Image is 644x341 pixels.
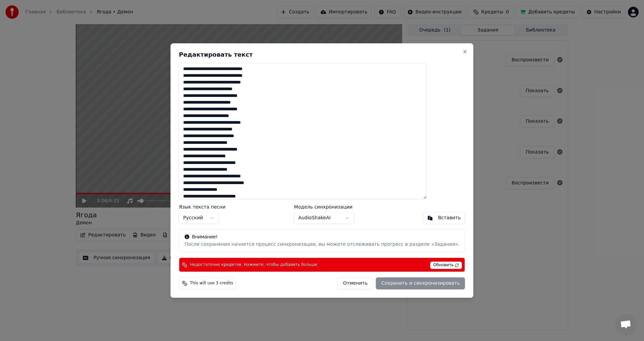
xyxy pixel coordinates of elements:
div: Внимание! [184,234,459,240]
h2: Редактировать текст [179,52,465,58]
span: Обновить [430,262,462,269]
div: Вставить [438,215,461,221]
div: После сохранения начнется процесс синхронизации, вы можете отслеживать прогресс в разделе «Задания». [184,241,459,248]
span: This will use 3 credits [190,281,233,286]
label: Модель синхронизации [294,205,355,209]
label: Язык текста песни [179,205,225,209]
button: Отменить [337,277,373,289]
button: Вставить [423,212,465,224]
span: Недостаточно кредитов. Нажмите, чтобы добавить больше [190,262,317,268]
